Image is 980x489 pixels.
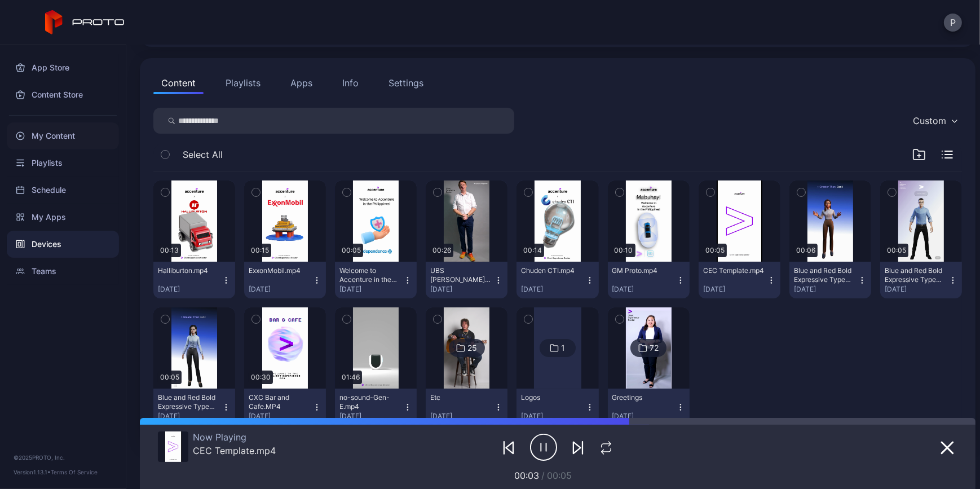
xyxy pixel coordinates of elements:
[158,412,222,421] div: [DATE]
[612,412,676,421] div: [DATE]
[339,285,403,294] div: [DATE]
[153,389,235,425] button: Blue and Red Bold Expressive Type Gadgets Static Snapchat Snap Ad.mp4[DATE]
[541,470,545,481] span: /
[249,412,312,421] div: [DATE]
[381,72,431,94] button: Settings
[249,266,311,275] div: ExxonMobil.mp4
[7,258,119,285] a: Teams
[7,204,119,231] a: My Apps
[430,285,494,294] div: [DATE]
[7,177,119,204] a: Schedule
[249,393,311,411] div: CXC Bar and Cafe.MP4
[467,343,477,353] div: 25
[7,122,119,149] a: My Content
[335,389,417,425] button: no-sound-Gen-E.mp4[DATE]
[158,266,220,275] div: Halliburton.mp4
[426,389,507,425] button: Etc[DATE]
[612,285,676,294] div: [DATE]
[183,148,223,161] span: Select All
[426,262,507,298] button: UBS [PERSON_NAME] v2.mp4[DATE]
[521,393,583,402] div: Logos
[885,285,948,294] div: [DATE]
[547,470,572,481] span: 00:05
[612,266,674,275] div: GM Proto.mp4
[699,262,780,298] button: CEC Template.mp4[DATE]
[193,431,276,443] div: Now Playing
[282,72,320,94] button: Apps
[7,81,119,108] a: Content Store
[389,76,423,90] div: Settings
[7,149,119,177] a: Playlists
[7,54,119,81] a: App Store
[249,285,312,294] div: [DATE]
[339,393,401,411] div: no-sound-Gen-E.mp4
[703,285,767,294] div: [DATE]
[14,453,112,462] div: © 2025 PROTO, Inc.
[158,393,220,411] div: Blue and Red Bold Expressive Type Gadgets Static Snapchat Snap Ad.mp4
[703,266,765,275] div: CEC Template.mp4
[517,389,598,425] button: Logos[DATE]
[158,285,222,294] div: [DATE]
[514,470,539,481] span: 00:03
[334,72,367,94] button: Info
[880,262,962,298] button: Blue and Red Bold Expressive Type Gadgets Static Snapchat Snap Ad-2.mp4[DATE]
[517,262,598,298] button: Chuden CTI.mp4[DATE]
[650,343,659,353] div: 72
[51,469,98,475] a: Terms Of Service
[339,266,401,284] div: Welcome to Accenture in the Philippines!.mp4
[794,285,858,294] div: [DATE]
[885,266,947,284] div: Blue and Red Bold Expressive Type Gadgets Static Snapchat Snap Ad-2.mp4
[335,262,417,298] button: Welcome to Accenture in the [GEOGRAPHIC_DATA]!.mp4[DATE]
[521,412,585,421] div: [DATE]
[342,76,359,90] div: Info
[521,266,583,275] div: Chuden CTI.mp4
[608,262,690,298] button: GM Proto.mp4[DATE]
[561,343,565,353] div: 1
[153,262,235,298] button: Halliburton.mp4[DATE]
[944,14,962,32] button: P
[612,393,674,402] div: Greetings
[244,262,326,298] button: ExxonMobil.mp4[DATE]
[913,115,946,126] div: Custom
[789,262,871,298] button: Blue and Red Bold Expressive Type Gadgets Static Snapchat Snap Ad-3.mp4[DATE]
[430,266,492,284] div: UBS Ryan v2.mp4
[339,412,403,421] div: [DATE]
[7,231,119,258] a: Devices
[244,389,326,425] button: CXC Bar and Cafe.MP4[DATE]
[430,393,492,402] div: Etc
[430,412,494,421] div: [DATE]
[907,108,962,134] button: Custom
[608,389,690,425] button: Greetings[DATE]
[218,72,268,94] button: Playlists
[153,72,204,94] button: Content
[521,285,585,294] div: [DATE]
[14,469,51,475] span: Version 1.13.1 •
[794,266,856,284] div: Blue and Red Bold Expressive Type Gadgets Static Snapchat Snap Ad-3.mp4
[193,445,276,456] div: CEC Template.mp4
